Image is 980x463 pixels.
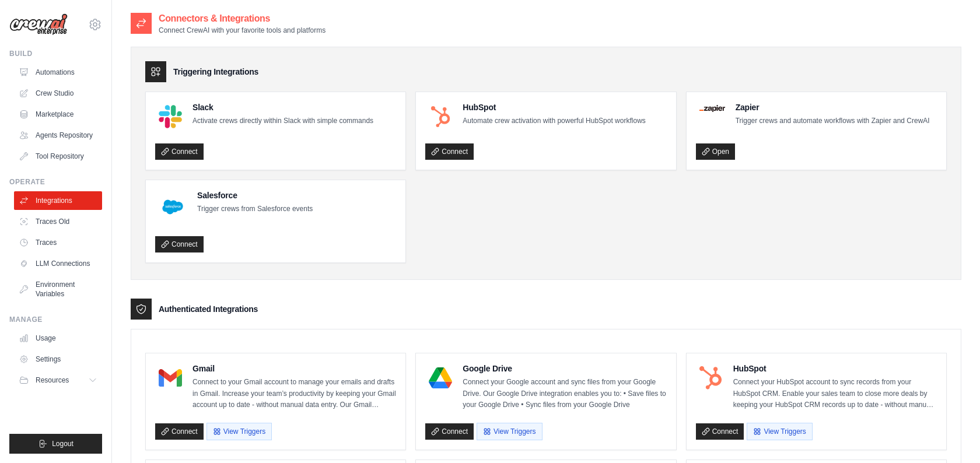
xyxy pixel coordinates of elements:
a: Traces Old [14,212,102,231]
p: Connect your Google account and sync files from your Google Drive. Our Google Drive integration e... [463,377,666,411]
h4: HubSpot [733,363,937,374]
button: Resources [14,371,102,390]
span: Resources [36,376,69,385]
p: Trigger crews from Salesforce events [197,204,313,215]
img: Gmail Logo [159,366,182,390]
a: Integrations [14,191,102,210]
h3: Authenticated Integrations [159,303,258,315]
a: Usage [14,329,102,348]
span: Logout [52,439,73,448]
h4: Salesforce [197,190,313,201]
h4: Gmail [192,363,396,374]
a: Automations [14,63,102,82]
a: Settings [14,350,102,369]
h2: Connectors & Integrations [159,12,325,26]
img: HubSpot Logo [429,105,452,128]
a: Open [696,143,735,160]
div: Operate [9,177,102,187]
h4: Slack [192,101,373,113]
div: Build [9,49,102,58]
a: Connect [155,236,204,252]
img: Zapier Logo [699,105,725,112]
a: LLM Connections [14,254,102,273]
h3: Triggering Integrations [173,66,258,78]
a: Connect [696,423,744,440]
button: View Triggers [206,423,272,440]
button: Logout [9,434,102,454]
img: Salesforce Logo [159,193,187,221]
a: Traces [14,233,102,252]
p: Trigger crews and automate workflows with Zapier and CrewAI [736,115,930,127]
p: Connect your HubSpot account to sync records from your HubSpot CRM. Enable your sales team to clo... [733,377,937,411]
p: Connect CrewAI with your favorite tools and platforms [159,26,325,35]
a: Connect [155,143,204,160]
a: Connect [425,423,474,440]
a: Marketplace [14,105,102,124]
a: Crew Studio [14,84,102,103]
a: Tool Repository [14,147,102,166]
img: HubSpot Logo [699,366,723,390]
h4: Google Drive [463,363,666,374]
a: Agents Repository [14,126,102,145]
h4: Zapier [736,101,930,113]
img: Logo [9,13,68,36]
a: Connect [155,423,204,440]
p: Automate crew activation with powerful HubSpot workflows [463,115,645,127]
p: Connect to your Gmail account to manage your emails and drafts in Gmail. Increase your team’s pro... [192,377,396,411]
img: Google Drive Logo [429,366,452,390]
p: Activate crews directly within Slack with simple commands [192,115,373,127]
button: View Triggers [477,423,542,440]
a: Environment Variables [14,275,102,303]
a: Connect [425,143,474,160]
img: Slack Logo [159,105,182,128]
div: Manage [9,315,102,324]
button: View Triggers [747,423,812,440]
h4: HubSpot [463,101,645,113]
